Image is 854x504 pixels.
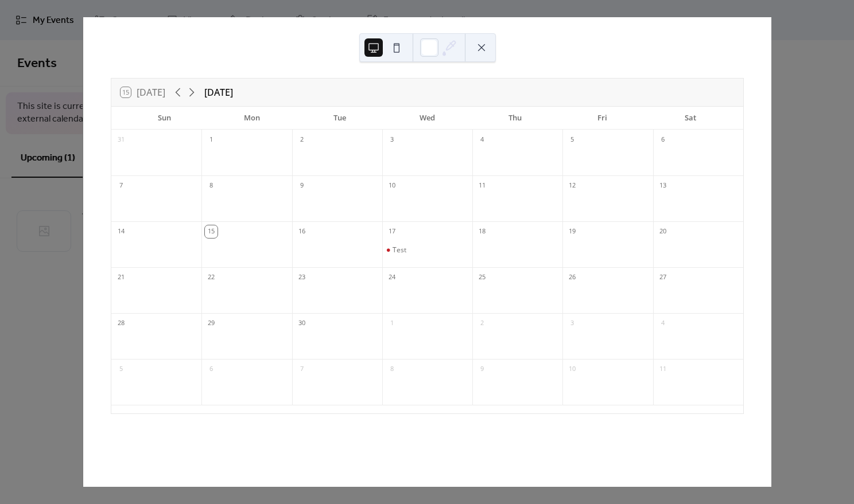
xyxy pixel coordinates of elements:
div: 9 [476,363,488,376]
div: 24 [386,271,398,284]
div: Test [393,245,406,255]
div: 15 [205,225,218,238]
div: 8 [386,363,398,376]
div: 2 [296,134,308,146]
div: Tue [296,107,383,130]
div: 7 [115,179,127,192]
div: 3 [566,317,579,330]
div: 1 [386,317,398,330]
div: 21 [115,271,127,284]
div: 31 [115,134,127,146]
div: 11 [657,363,669,376]
div: 30 [296,317,308,330]
div: 18 [476,225,488,238]
div: Test [382,245,472,255]
div: 16 [296,225,308,238]
div: 9 [296,179,308,192]
div: 19 [566,225,579,238]
div: 13 [657,179,669,192]
div: 20 [657,225,669,238]
div: Thu [471,107,559,130]
div: 7 [296,363,308,376]
div: 2 [476,317,488,330]
div: 10 [386,179,398,192]
div: 27 [657,271,669,284]
div: Fri [559,107,647,130]
div: 17 [386,225,398,238]
div: 6 [205,363,218,376]
div: 25 [476,271,488,284]
div: Sun [121,107,208,130]
div: 4 [657,317,669,330]
div: 5 [115,363,127,376]
div: 10 [566,363,579,376]
div: Sat [646,107,734,130]
div: 11 [476,179,488,192]
div: 4 [476,134,488,146]
div: 26 [566,271,579,284]
div: 8 [205,179,218,192]
div: 14 [115,225,127,238]
div: 3 [386,134,398,146]
div: 29 [205,317,218,330]
div: 1 [205,134,218,146]
div: 12 [566,179,579,192]
div: 5 [566,134,579,146]
div: 28 [115,317,127,330]
div: Mon [208,107,296,130]
div: 6 [657,134,669,146]
div: [DATE] [204,85,233,99]
div: Wed [383,107,471,130]
div: 23 [296,271,308,284]
div: 22 [205,271,218,284]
